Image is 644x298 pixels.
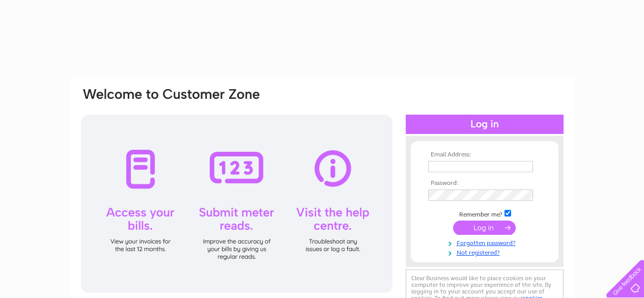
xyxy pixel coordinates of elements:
td: Remember me? [426,208,544,219]
th: Email Address: [426,151,544,158]
a: Not registered? [428,247,544,257]
th: Password: [426,180,544,187]
a: Forgotten password? [428,237,544,247]
input: Submit [453,221,516,235]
